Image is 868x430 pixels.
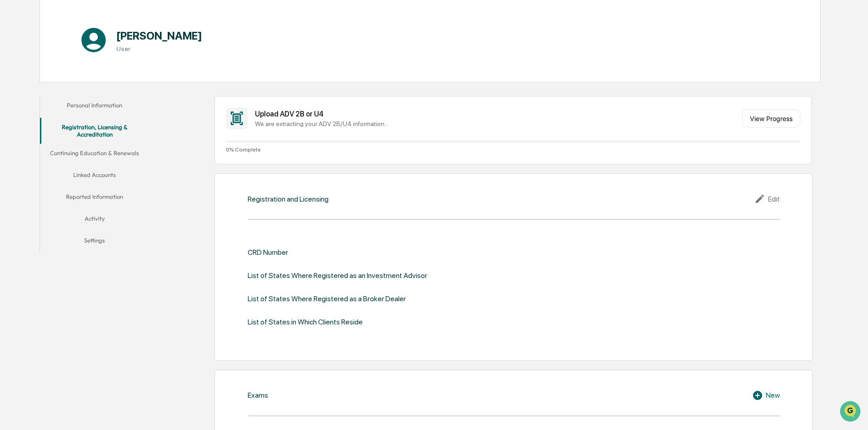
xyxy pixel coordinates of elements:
[248,248,288,257] div: CRD Number
[66,116,73,123] div: 🗄️
[116,45,202,52] h3: User
[40,166,149,187] button: Linked Accounts
[40,96,149,253] div: secondary tabs example
[18,132,57,141] span: Data Lookup
[248,294,406,303] div: List of States Where Registered as a Broker Dealer
[9,116,16,123] div: 🖐️
[248,195,329,203] div: Registration and Licensing
[64,154,110,161] a: Powered byPylon
[31,79,115,86] div: We're available if you need us!
[40,187,149,209] button: Reported Information
[90,154,110,161] span: Pylon
[839,400,863,425] iframe: Open customer support
[5,111,62,127] a: 🖐️Preclearance
[18,115,59,124] span: Preclearance
[116,29,202,42] h1: [PERSON_NAME]
[9,133,16,140] div: 🔎
[255,110,738,118] div: Upload ADV 2B or U4
[40,231,149,253] button: Settings
[248,318,363,326] div: List of States in Which Clients Reside
[226,147,800,153] span: 0 % Complete
[752,390,780,401] div: New
[62,111,116,127] a: 🗄️Attestations
[31,70,149,79] div: Start new chat
[9,70,25,86] img: 1746055101610-c473b297-6a78-478c-a979-82029cc54cd1
[248,391,268,400] div: Exams
[248,271,427,280] div: List of States Where Registered as an Investment Advisor
[75,115,113,124] span: Attestations
[40,96,149,118] button: Personal Information
[754,193,780,204] div: Edit
[5,128,61,145] a: 🔎Data Lookup
[40,118,149,144] button: Registration, Licensing & Accreditation
[255,120,738,127] div: We are extracting your ADV 2B/U4 information...
[155,72,165,83] button: Start new chat
[742,109,800,127] button: View Progress
[40,209,149,231] button: Activity
[9,19,165,34] p: How can we help?
[40,144,149,166] button: Continuing Education & Renewals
